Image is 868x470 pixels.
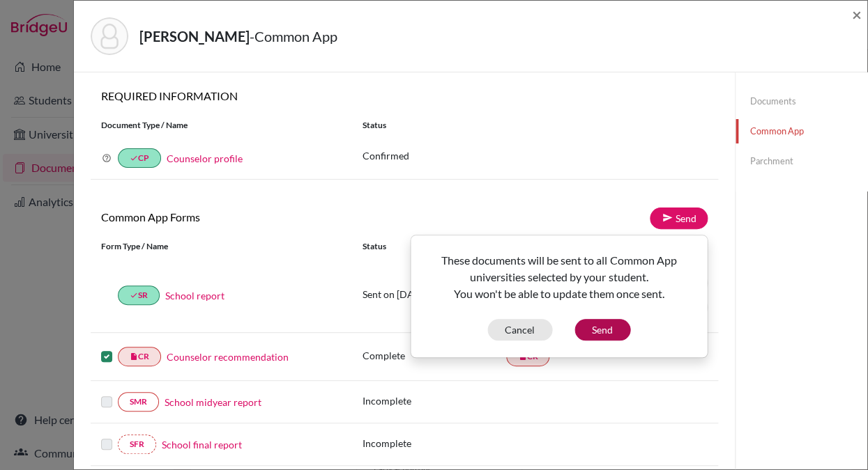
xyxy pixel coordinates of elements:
[363,240,506,253] div: Status
[91,119,352,132] div: Document Type / Name
[165,288,224,303] a: School report
[167,152,243,164] a: Counselor profile
[363,436,506,451] p: Incomplete
[118,392,159,412] a: SMR
[736,149,867,173] a: Parchment
[352,119,718,132] div: Status
[118,347,161,366] a: insert_drive_fileCR
[363,148,708,163] p: Confirmed
[422,252,696,302] p: These documents will be sent to all Common App universities selected by your student. You won't b...
[165,395,261,409] a: School midyear report
[118,434,156,454] a: SFR
[363,348,506,363] p: Complete
[250,28,337,45] span: - Common App
[162,437,242,452] a: School final report
[650,207,708,229] a: Send
[91,240,352,253] div: Form Type / Name
[736,89,867,113] a: Documents
[130,154,138,162] i: done
[118,285,160,305] a: doneSR
[363,393,506,408] p: Incomplete
[118,148,161,168] a: doneCP
[852,4,862,24] span: ×
[130,291,138,299] i: done
[130,352,138,361] i: insert_drive_file
[91,89,718,102] h6: REQUIRED INFORMATION
[487,319,552,340] button: Cancel
[363,287,506,301] p: Sent on [DATE]
[410,235,708,358] div: Send
[139,28,250,45] strong: [PERSON_NAME]
[736,119,867,143] a: Common App
[574,319,630,340] button: Send
[167,350,289,364] a: Counselor recommendation
[852,6,862,23] button: Close
[91,210,404,224] h6: Common App Forms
